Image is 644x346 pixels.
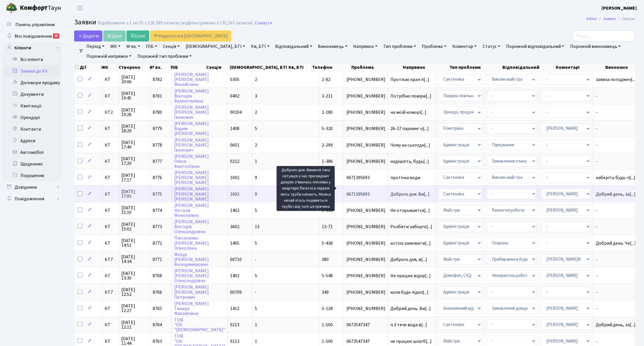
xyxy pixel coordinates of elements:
[153,289,162,295] span: 8766
[322,305,333,312] span: 5-128
[255,93,257,99] span: 3
[118,63,149,71] th: Створено
[174,251,209,268] a: Мазур[PERSON_NAME]Володимирович
[153,207,162,214] span: 8774
[596,208,637,213] span: -
[121,238,148,248] span: [DATE] 14:51
[255,289,257,295] span: -
[105,241,116,246] span: КТ
[322,256,329,263] span: 380
[170,63,206,71] th: ПІБ
[3,42,61,54] a: Клієнти
[153,109,162,116] span: 8780
[390,158,429,165] span: надішліть, будь[...]
[3,89,61,100] a: Документи
[450,42,479,51] a: Коментар
[229,63,288,71] th: [DEMOGRAPHIC_DATA], БТІ
[603,16,616,22] a: Заявки
[322,224,333,230] span: 13-71
[596,174,635,181] span: наберіть будь-л[...]
[255,125,257,132] span: 5
[105,175,116,180] span: КТ
[174,170,209,186] a: [PERSON_NAME][PERSON_NAME][PERSON_NAME]
[420,42,449,51] a: Проблема
[322,322,333,328] span: 1-500
[105,208,116,213] span: КТ
[20,3,61,13] span: Таун
[105,159,116,164] span: КТ
[390,175,433,180] span: протічка води
[255,20,272,26] a: Скинути
[174,71,209,88] a: [PERSON_NAME][PERSON_NAME]Михайлівна
[502,63,555,71] th: Відповідальний
[121,222,148,231] span: [DATE] 15:02
[277,166,335,211] div: Доброго дня. Виникла така ситуація у нас при вхідних дверях з'явилась пліснява у квартирі( багато...
[390,273,431,279] span: Не працює відкр[...]
[84,51,134,61] a: Порожній напрямок
[3,100,61,112] a: Квитанції
[578,13,644,25] nav: breadcrumb
[255,338,257,345] span: 1
[605,63,635,71] th: Виконано
[351,42,380,51] a: Напрямок
[230,338,239,345] span: 0213
[121,124,148,133] span: [DATE] 18:29
[586,16,597,22] a: Admin
[346,77,385,82] span: [PHONE_NUMBER]
[255,207,257,214] span: 5
[3,170,61,181] a: Порушення
[153,322,162,328] span: 8764
[101,63,118,71] th: ЖК
[255,322,257,328] span: 1
[381,42,419,51] a: Тип проблеми
[174,284,209,300] a: [PERSON_NAME][PERSON_NAME]Петрович
[183,42,248,51] a: [DEMOGRAPHIC_DATA], БТІ
[255,305,257,312] span: 5
[105,192,116,197] span: КТ
[230,142,239,148] span: 0601
[98,20,254,26] div: Відображено з 1 по 25 з 128,189 записів (відфільтровано з 135,167 записів).
[596,76,637,83] span: заявка погоджен[...]
[572,30,635,42] input: Пошук...
[121,320,148,329] span: [DATE] 12:11
[312,63,351,71] th: Телефон
[480,42,503,51] a: Статус
[3,19,61,30] a: Панель управління
[3,193,61,205] a: Повідомлення
[153,76,162,83] span: 8782
[602,5,637,11] b: [PERSON_NAME]
[346,192,385,197] span: 0671395693
[121,108,148,117] span: [DATE] 19:28
[105,273,116,278] span: КТ
[596,110,637,115] span: -
[153,93,162,99] span: 8781
[230,125,239,132] span: 1408
[105,339,116,344] span: КТ
[596,306,637,311] span: -
[20,3,48,12] b: Комфорт
[230,93,239,99] span: 0402
[346,273,385,278] span: [PHONE_NUMBER]
[596,191,636,197] span: Добрий день, за[...]
[74,17,96,27] span: Заявки
[3,158,61,170] a: Щоденник
[153,338,162,345] span: 8763
[255,174,257,181] span: 9
[596,224,637,229] span: -
[108,42,123,51] a: ЖК
[255,191,257,197] span: 9
[322,158,333,165] span: 1-386
[153,305,162,312] span: 8765
[174,104,209,120] a: [PERSON_NAME][PERSON_NAME]Іванович
[596,322,636,328] span: Добрий день, за[...]
[3,112,61,123] a: Орендарі
[144,42,159,51] a: ПІБ
[403,63,449,71] th: Напрямок
[316,42,350,51] a: Виконавець
[105,94,116,98] span: КТ
[135,51,194,61] a: Порожній тип проблеми
[346,110,385,115] span: [PHONE_NUMBER]
[174,219,209,235] a: [PERSON_NAME]ВікторіяОлександрівна
[390,93,431,99] span: Потрібно повіри[...]
[121,287,148,297] span: [DATE] 12:52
